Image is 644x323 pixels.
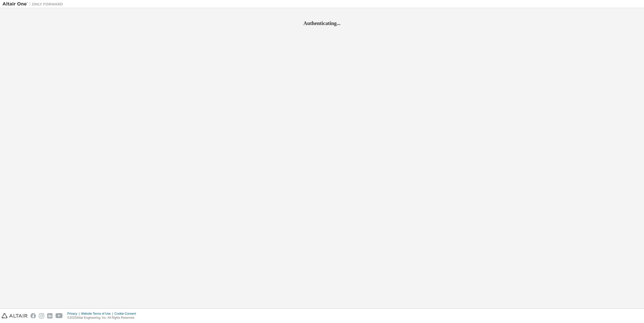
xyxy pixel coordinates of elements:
[3,20,641,26] h2: Authenticating...
[31,313,36,318] img: facebook.svg
[2,313,28,318] img: altair_logo.svg
[3,2,66,7] img: Altair One
[67,316,139,320] p: © 2025 Altair Engineering, Inc. All Rights Reserved.
[39,313,44,318] img: instagram.svg
[81,312,114,316] div: Website Terms of Use
[47,313,52,318] img: linkedin.svg
[67,312,81,316] div: Privacy
[56,313,63,318] img: youtube.svg
[114,312,139,316] div: Cookie Consent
